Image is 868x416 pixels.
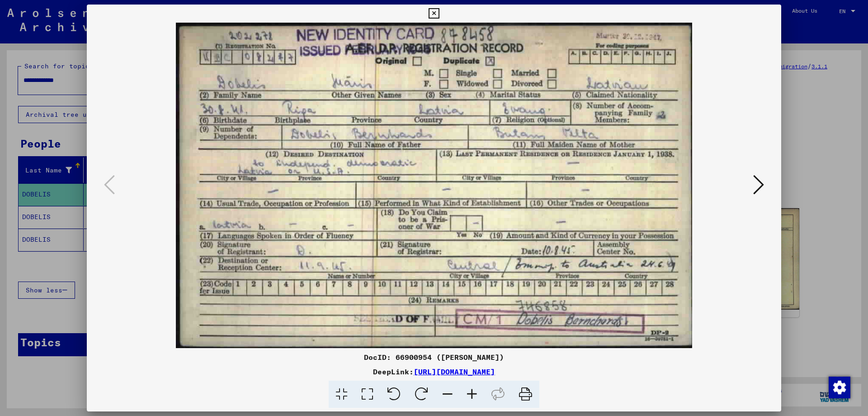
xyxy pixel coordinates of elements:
[87,366,781,377] div: DeepLink:
[829,377,850,398] img: Zustimmung ändern
[118,23,750,348] img: 001.jpg
[414,367,495,376] a: [URL][DOMAIN_NAME]
[828,376,850,398] div: Zustimmung ändern
[87,352,781,363] div: DocID: 66900954 ([PERSON_NAME])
